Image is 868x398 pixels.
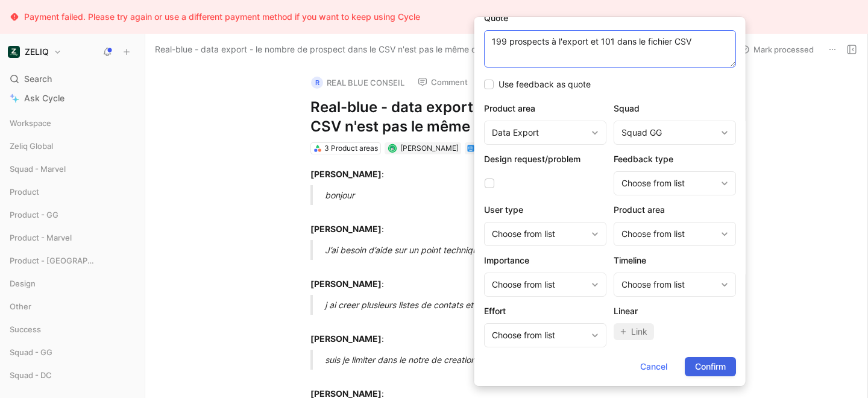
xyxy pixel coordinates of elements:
[631,324,647,339] span: Link
[640,359,667,374] span: Cancel
[614,152,736,166] h2: Feedback type
[484,152,606,166] h2: Design request/problem
[498,77,591,92] span: Use feedback as quote
[630,357,678,376] button: Cancel
[685,357,736,376] button: Confirm
[614,203,736,217] h2: Product area
[614,101,736,116] h2: Squad
[484,304,606,318] h2: Effort
[621,176,716,191] div: Choose from list
[621,125,716,140] div: Squad GG
[492,227,587,241] div: Choose from list
[614,304,736,318] h2: Linear
[695,359,726,374] span: Confirm
[484,11,736,25] label: Quote
[492,277,587,292] div: Choose from list
[484,101,606,116] h2: Product area
[492,328,587,343] div: Choose from list
[614,253,736,268] h2: Timeline
[614,323,654,340] button: Link
[621,227,716,241] div: Choose from list
[484,253,606,268] h2: Importance
[621,277,716,292] div: Choose from list
[484,203,606,217] h2: User type
[492,125,587,140] div: Data Export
